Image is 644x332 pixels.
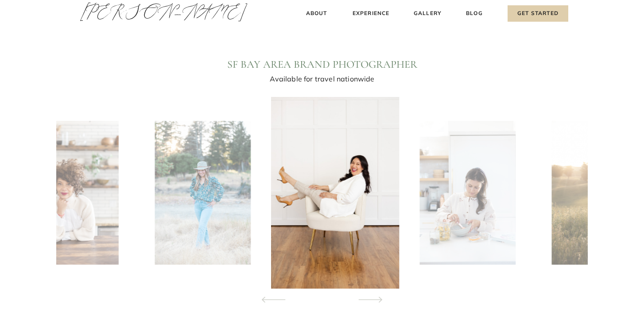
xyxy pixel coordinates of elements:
[23,121,118,265] img: Woman wearing white and red lipstick leaning against a counter in a kitchen in San Francisco.
[419,121,515,265] img: Woman in a neutral bright kitchen working with her ayurvedic herbs.
[464,9,485,18] a: Blog
[169,73,475,85] h3: Available for travel nationwide
[271,97,399,289] img: Woman wearing white blazer and tan pants with brown heels sitting on a white art deco chair with ...
[155,121,251,265] img: Woman walking in a Marin county field with her head looking down as she is walking.
[131,58,514,70] h3: SF Bay Area Brand Photographer
[413,9,442,18] a: Gallery
[508,5,568,22] a: Get Started
[303,9,330,18] a: About
[351,9,391,18] a: Experience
